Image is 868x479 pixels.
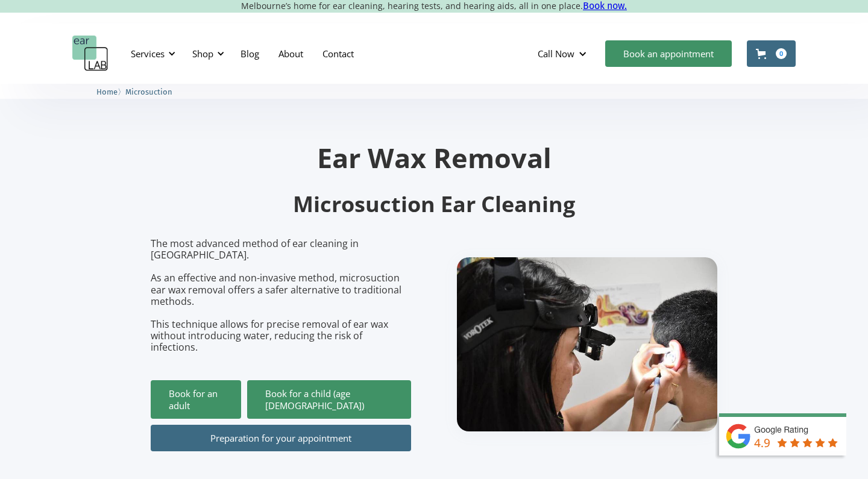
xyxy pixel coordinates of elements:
[538,48,574,60] div: Call Now
[125,86,172,97] a: Microsuction
[747,40,796,67] a: Open cart
[313,36,363,71] a: Contact
[96,86,125,98] li: 〉
[269,36,313,71] a: About
[151,190,717,219] h2: Microsuction Ear Cleaning
[247,380,411,419] a: Book for a child (age [DEMOGRAPHIC_DATA])
[96,86,118,97] a: Home
[457,257,717,431] img: boy getting ear checked.
[192,48,213,60] div: Shop
[231,36,269,71] a: Blog
[151,425,411,451] a: Preparation for your appointment
[124,36,179,72] div: Services
[72,36,108,72] a: home
[151,144,717,171] h1: Ear Wax Removal
[96,87,118,96] span: Home
[605,40,732,67] a: Book an appointment
[151,380,241,419] a: Book for an adult
[528,36,599,72] div: Call Now
[185,36,228,72] div: Shop
[125,87,172,96] span: Microsuction
[151,238,411,354] p: The most advanced method of ear cleaning in [GEOGRAPHIC_DATA]. As an effective and non-invasive m...
[776,48,787,59] div: 0
[131,48,165,60] div: Services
